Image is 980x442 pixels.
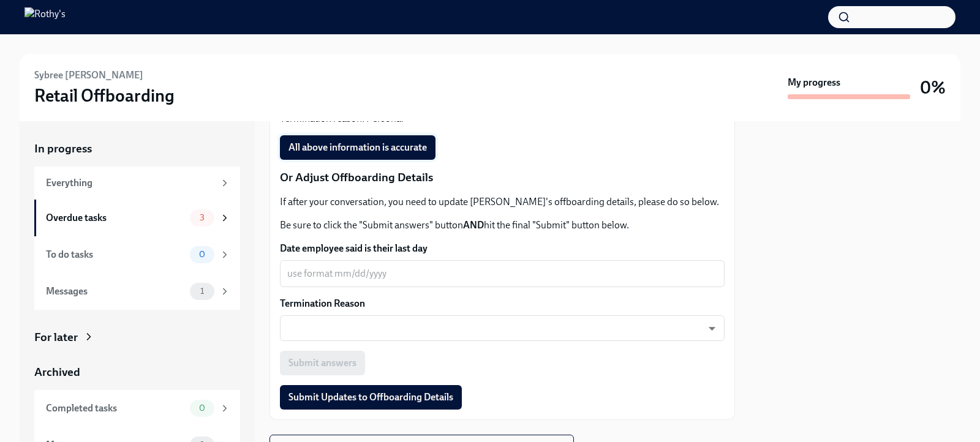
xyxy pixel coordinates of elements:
span: All above information is accurate [288,141,427,154]
strong: AND [463,219,484,231]
a: Completed tasks0 [34,390,240,427]
a: For later [34,329,240,345]
span: 0 [192,250,213,259]
a: Overdue tasks3 [34,200,240,236]
p: Or Adjust Offboarding Details [280,170,725,185]
button: Submit Updates to Offboarding Details [280,385,462,410]
div: Overdue tasks [46,211,185,225]
a: Archived [34,364,240,380]
div: For later [34,329,78,345]
p: If after your conversation, you need to update [PERSON_NAME]'s offboarding details, please do so ... [280,195,725,209]
a: Messages1 [34,273,240,310]
h3: 0% [920,77,946,99]
label: Termination Reason [280,297,725,310]
label: Date employee said is their last day [280,242,725,255]
span: 3 [192,213,212,222]
span: 1 [193,287,211,296]
div: To do tasks [46,248,185,261]
span: Submit Updates to Offboarding Details [288,391,453,403]
a: Everything [34,167,240,200]
div: Everything [46,176,214,190]
button: All above information is accurate [280,135,435,160]
a: In progress [34,141,240,157]
div: Messages [46,285,185,298]
div: ​ [280,315,725,341]
p: Be sure to click the "Submit answers" button hit the final "Submit" button below. [280,219,725,232]
h6: Sybree [PERSON_NAME] [34,69,143,82]
img: Rothy's [24,7,66,27]
div: Completed tasks [46,402,185,415]
span: 0 [192,403,213,413]
strong: My progress [788,76,840,89]
a: To do tasks0 [34,236,240,273]
h3: Retail Offboarding [34,84,175,107]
